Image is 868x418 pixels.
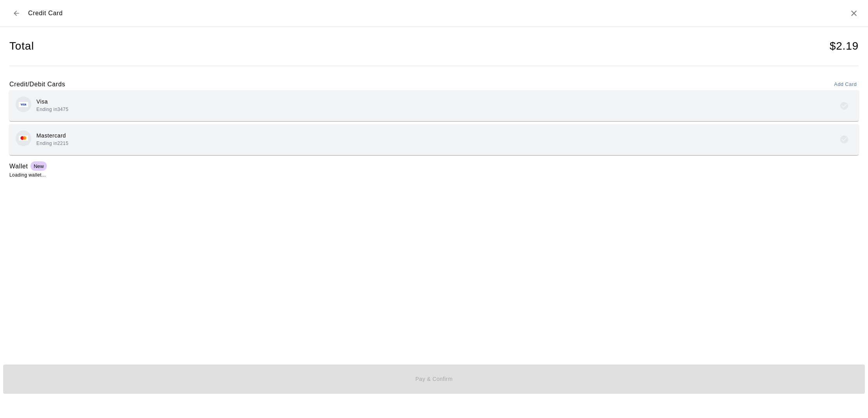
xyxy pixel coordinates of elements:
h6: Credit/Debit Cards [9,79,65,89]
button: Back to checkout [9,6,23,20]
img: Credit card brand logo [19,136,28,141]
span: Ending in 3475 [36,107,68,112]
p: Visa [36,98,68,106]
button: Add Card [832,79,859,91]
p: Mastercard [36,132,68,140]
span: Ending in 2215 [36,141,68,146]
h4: Total [9,39,34,53]
span: Loading wallet... [9,172,46,178]
button: Credit card brand logoMastercardEnding in2215 [9,124,859,155]
div: Credit Card [9,6,63,20]
button: Close [849,9,859,18]
h6: Wallet [9,161,28,171]
button: Credit card brand logoVisaEnding in3475 [9,90,859,121]
img: Credit card brand logo [19,102,28,107]
span: New [30,163,47,169]
h4: $ 2.19 [830,39,859,53]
